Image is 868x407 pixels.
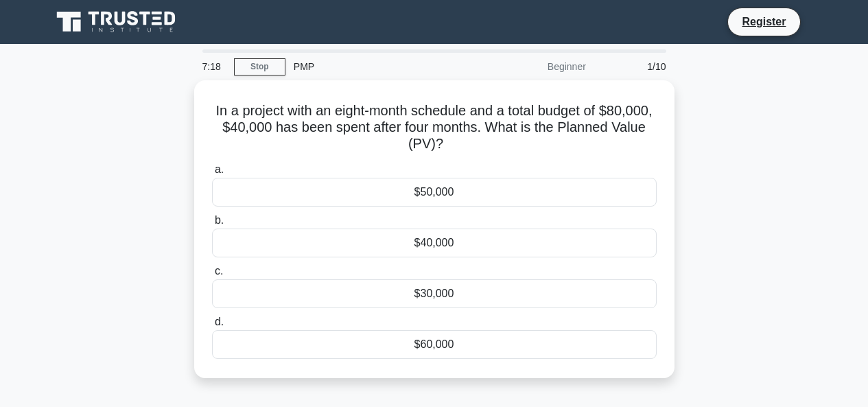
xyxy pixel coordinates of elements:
div: PMP [285,53,474,80]
div: $30,000 [212,279,657,308]
span: d. [215,316,224,327]
div: 7:18 [194,53,234,80]
a: Register [734,13,794,30]
span: b. [215,214,224,226]
div: $60,000 [212,330,657,359]
span: a. [215,163,224,175]
div: 1/10 [594,53,675,80]
a: Stop [234,58,285,75]
h5: In a project with an eight-month schedule and a total budget of $80,000, $40,000 has been spent a... [211,102,658,153]
div: Beginner [474,53,594,80]
div: $40,000 [212,229,657,257]
div: $50,000 [212,178,657,207]
span: c. [215,265,223,277]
